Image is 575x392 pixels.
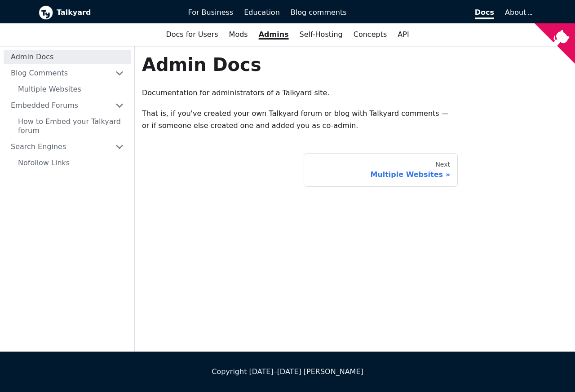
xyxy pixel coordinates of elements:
b: Talkyard [57,7,176,18]
h1: Admin Docs [142,53,458,76]
a: Self-Hosting [294,27,348,42]
a: Docs for Users [160,27,223,42]
a: NextMultiple Websites [304,153,458,187]
span: Education [244,8,280,17]
a: Search Engines [4,140,131,154]
nav: Docs pages navigation [142,153,458,187]
a: Embedded Forums [4,98,131,113]
a: Admins [253,27,294,42]
a: Multiple Websites [11,82,131,97]
a: Blog comments [285,5,352,20]
p: That is, if you've created your own Talkyard forum or blog with Talkyard comments — or if someone... [142,108,458,132]
a: Talkyard logoTalkyard [39,5,176,20]
a: API [392,27,414,42]
a: How to Embed your Talkyard forum [11,115,131,138]
a: Education [239,5,285,20]
a: Mods [224,27,253,42]
img: Talkyard logo [39,5,53,20]
a: Concepts [348,27,393,42]
a: Blog Comments [4,66,131,80]
a: Docs [352,5,500,20]
a: Nofollow Links [11,156,131,170]
span: Blog comments [291,8,347,17]
div: Next [311,161,451,169]
span: For Business [188,8,234,17]
p: Documentation for administrators of a Talkyard site. [142,87,458,99]
div: Multiple Websites [311,170,451,179]
a: Admin Docs [4,50,131,64]
a: About [505,8,531,17]
div: Copyright [DATE]–[DATE] [PERSON_NAME] [39,366,536,378]
span: Docs [475,8,494,19]
a: For Business [183,5,239,20]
